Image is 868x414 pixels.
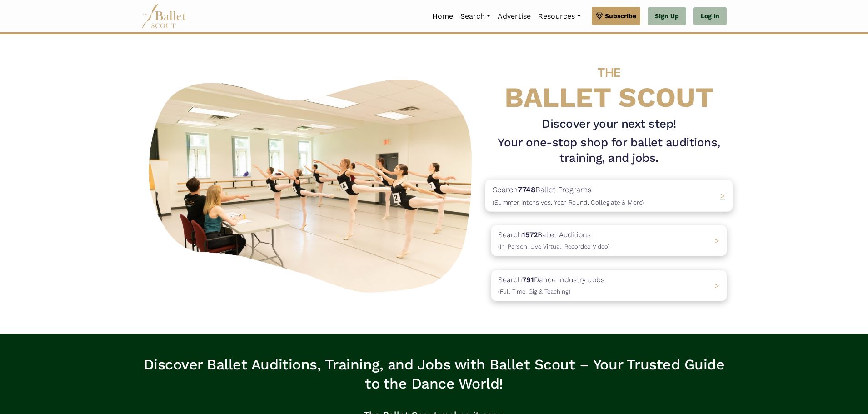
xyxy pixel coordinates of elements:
[498,243,609,250] span: (In-Person, Live Virtual, Recorded Video)
[648,7,686,25] a: Sign Up
[522,275,534,284] b: 791
[598,65,620,80] span: THE
[693,7,727,25] a: Log In
[592,7,640,25] a: Subscribe
[498,229,609,252] p: Search Ballet Auditions
[491,270,727,301] a: Search791Dance Industry Jobs(Full-Time, Gig & Teaching) >
[493,199,644,206] span: (Summer Intensives, Year-Round, Collegiate & More)
[491,225,727,256] a: Search1572Ballet Auditions(In-Person, Live Virtual, Recorded Video) >
[429,7,457,26] a: Home
[141,70,484,298] img: A group of ballerinas talking to each other in a ballet studio
[498,288,570,295] span: (Full-Time, Gig & Teaching)
[491,52,727,113] h4: BALLET SCOUT
[457,7,494,26] a: Search
[534,7,584,26] a: Resources
[518,185,535,194] b: 7748
[491,180,727,211] a: Search7748Ballet Programs(Summer Intensives, Year-Round, Collegiate & More)>
[522,230,538,239] b: 1572
[596,11,603,21] img: gem.svg
[715,236,719,245] span: >
[491,116,727,132] h3: Discover your next step!
[141,355,727,393] h3: Discover Ballet Auditions, Training, and Jobs with Ballet Scout – Your Trusted Guide to the Dance...
[605,11,636,21] span: Subscribe
[715,281,719,290] span: >
[493,184,644,208] p: Search Ballet Programs
[494,7,534,26] a: Advertise
[498,274,604,297] p: Search Dance Industry Jobs
[720,191,725,200] span: >
[491,135,727,166] h1: Your one-stop shop for ballet auditions, training, and jobs.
